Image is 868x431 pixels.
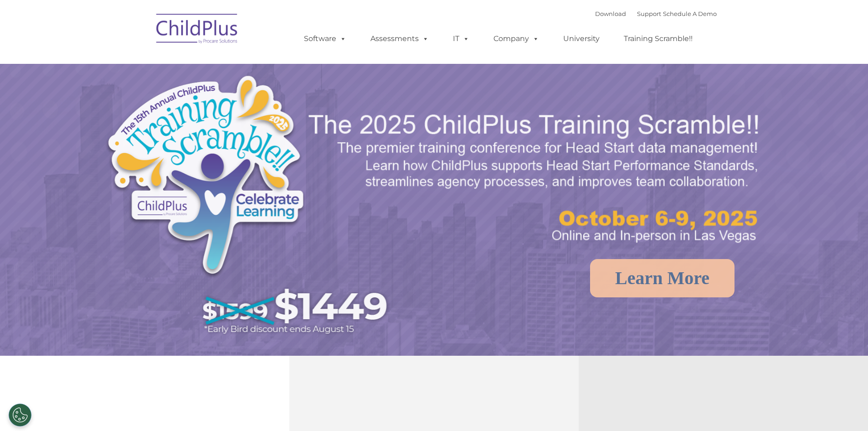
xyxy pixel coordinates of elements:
a: Learn More [590,259,734,297]
a: Assessments [361,30,438,48]
font: | [595,10,717,17]
a: Company [484,30,548,48]
button: Cookies Settings [9,404,31,426]
a: University [554,30,609,48]
a: Training Scramble!! [615,30,702,48]
a: Support [637,10,661,17]
a: Software [295,30,355,48]
img: ChildPlus by Procare Solutions [152,7,243,53]
a: Download [595,10,626,17]
a: IT [444,30,478,48]
a: Schedule A Demo [663,10,717,17]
